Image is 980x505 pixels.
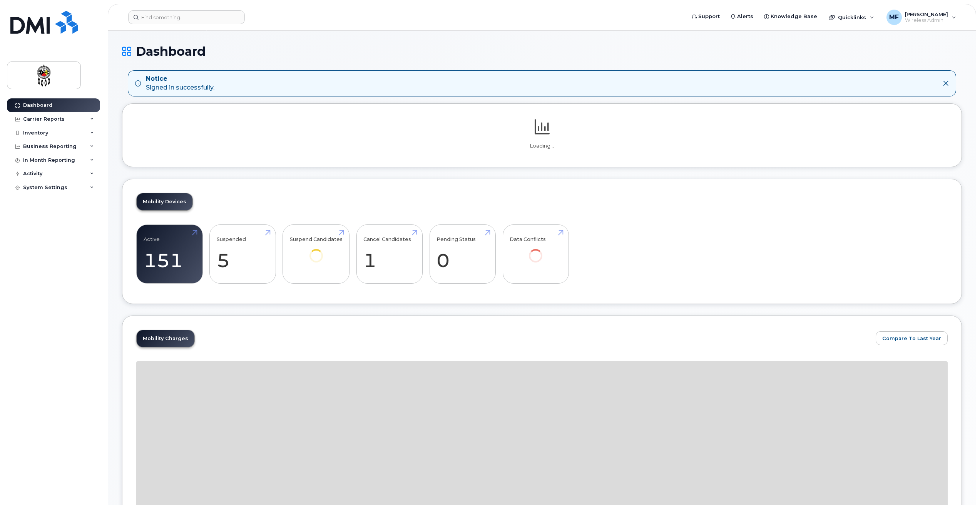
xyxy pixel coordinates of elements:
[882,335,941,342] span: Compare To Last Year
[436,229,488,279] a: Pending Status 0
[217,229,269,279] a: Suspended 5
[144,229,196,279] a: Active 151
[363,229,415,279] a: Cancel Candidates 1
[876,331,948,345] button: Compare To Last Year
[510,229,562,273] a: Data Conflicts
[290,229,343,273] a: Suspend Candidates
[122,45,962,58] h1: Dashboard
[136,143,948,150] p: Loading...
[146,75,214,92] div: Signed in successfully.
[137,330,194,347] a: Mobility Charges
[146,75,214,83] strong: Notice
[137,193,192,210] a: Mobility Devices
